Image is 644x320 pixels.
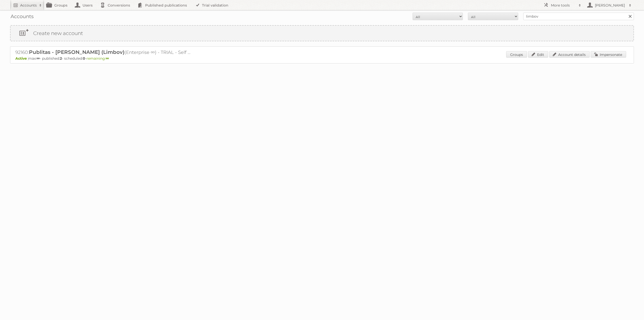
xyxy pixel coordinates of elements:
[60,56,62,61] strong: 2
[15,56,28,61] span: Active
[36,56,40,61] strong: ∞
[29,49,125,55] span: Publitas - [PERSON_NAME] (Limbov)
[15,56,629,61] p: max: - published: - scheduled: -
[506,51,527,58] a: Groups
[20,3,37,8] h2: Accounts
[83,56,85,61] strong: 0
[15,49,191,56] h2: 92160: (Enterprise ∞) - TRIAL - Self Service
[551,3,576,8] h2: More tools
[528,51,548,58] a: Edit
[591,51,626,58] a: Impersonate
[87,56,109,61] span: remaining:
[11,26,633,41] a: Create new account
[106,56,109,61] strong: ∞
[549,51,590,58] a: Account details
[594,3,626,8] h2: [PERSON_NAME]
